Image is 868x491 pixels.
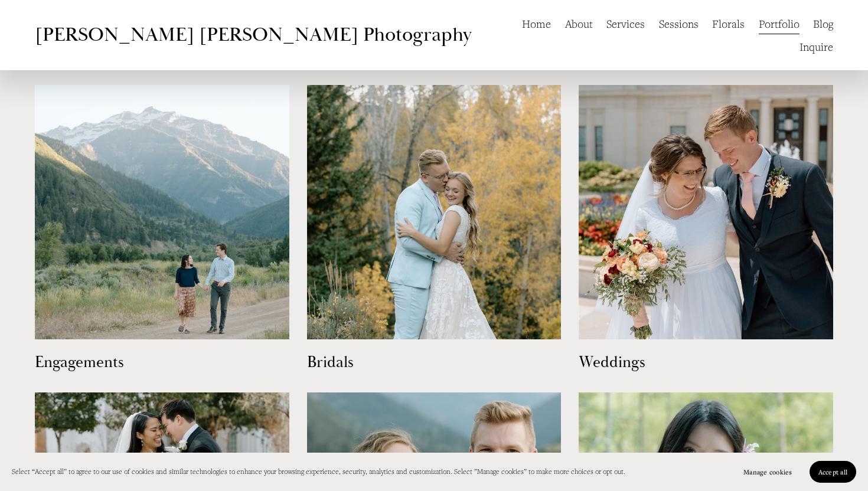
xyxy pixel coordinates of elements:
[810,461,856,483] button: Accept all
[743,467,792,476] span: Manage cookies
[735,461,801,483] button: Manage cookies
[307,351,562,373] h3: Bridals
[606,12,645,35] a: Services
[307,85,562,381] a: Bridals Bridals
[579,351,833,373] h3: Weddings
[800,35,833,58] a: Inquire
[35,22,472,47] a: [PERSON_NAME] [PERSON_NAME] Photography
[35,85,289,339] img: Engagements
[759,12,800,35] a: Portfolio
[522,12,551,35] a: Home
[818,467,847,476] span: Accept all
[579,85,833,381] a: Weddings Weddings
[565,12,593,35] a: About
[12,465,625,478] p: Select “Accept all” to agree to our use of cookies and similar technologies to enhance your brows...
[35,85,289,381] a: Engagements Engagements
[659,12,699,35] a: Sessions
[35,351,289,373] h3: Engagements
[307,85,562,339] img: Bridals
[579,85,833,339] img: Weddings
[712,12,745,35] a: Florals
[813,12,833,35] a: Blog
